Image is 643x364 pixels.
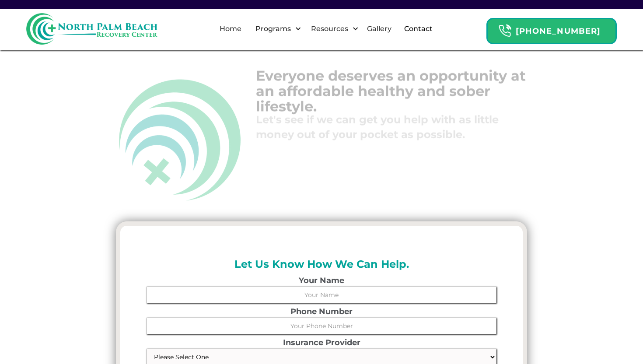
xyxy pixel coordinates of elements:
[256,113,499,141] strong: Let's see if we can get you help with as little money out of your pocket as possible.
[256,68,527,114] h1: Everyone deserves an opportunity at an affordable healthy and sober lifestyle.
[248,15,304,43] div: Programs
[214,15,247,43] a: Home
[147,276,496,284] label: Your Name
[516,26,601,36] strong: [PHONE_NUMBER]
[147,339,496,346] label: Insurance Provider
[362,15,397,43] a: Gallery
[256,112,527,142] p: ‍
[309,24,350,34] div: Resources
[498,24,511,38] img: Header Calendar Icons
[147,318,496,334] input: Your Phone Number
[147,256,496,272] h2: Let Us Know How We Can Help.
[147,308,496,315] label: Phone Number
[399,15,438,43] a: Contact
[486,14,617,44] a: Header Calendar Icons[PHONE_NUMBER]
[304,15,361,43] div: Resources
[253,24,293,34] div: Programs
[147,287,496,303] input: Your Name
